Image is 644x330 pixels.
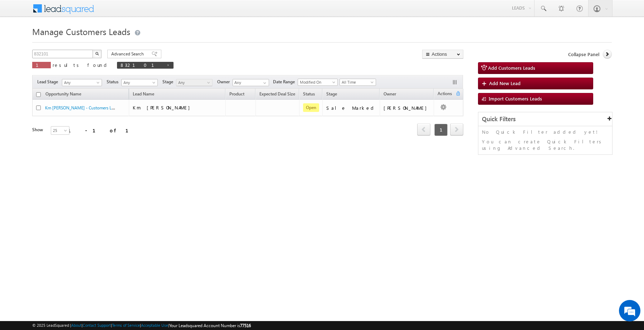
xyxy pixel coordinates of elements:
span: Any [122,79,156,86]
a: Acceptable Use [141,323,168,327]
span: Lead Name [129,90,158,99]
div: Quick Filters [478,112,612,126]
span: Opportunity Name [45,91,81,97]
a: Km [PERSON_NAME] - Customers Leads [45,104,120,110]
a: Opportunity Name [42,90,85,99]
span: 832101 [121,62,163,68]
span: Collapse Panel [568,51,599,58]
a: Expected Deal Size [256,90,299,99]
span: Stage [326,91,337,97]
span: © 2025 LeadSquared | | | | | [32,322,251,329]
p: You can create Quick Filters using Advanced Search. [482,138,609,151]
span: Import Customers Leads [489,95,542,102]
input: Type to Search [233,79,269,86]
span: Lead Stage [37,79,61,85]
a: Any [62,79,102,86]
p: No Quick Filter added yet! [482,129,609,135]
div: Show [32,127,45,133]
span: Any [176,79,210,86]
span: Stage [162,79,176,85]
span: Any [62,79,99,86]
span: results found [53,62,109,68]
a: Contact Support [83,323,111,327]
a: Any [121,79,158,86]
span: next [450,123,463,136]
span: prev [417,123,430,136]
span: Owner [384,91,396,97]
a: Any [176,79,213,86]
a: Stage [323,90,341,99]
span: Product [229,91,244,97]
a: Modified On [298,79,338,86]
a: 25 [51,126,69,135]
span: Add New Lead [489,80,521,86]
span: All Time [340,79,374,85]
span: 1 [36,62,47,68]
button: Actions [422,50,463,59]
span: 77516 [240,323,251,328]
a: Show All Items [259,79,268,87]
span: Owner [217,79,233,85]
span: Km [PERSON_NAME] [133,104,194,110]
span: Add Customers Leads [488,65,535,71]
a: About [71,323,82,327]
a: Terms of Service [112,323,140,327]
span: Modified On [298,79,335,85]
span: Advanced Search [111,51,146,57]
input: Check all records [36,92,41,97]
div: 1 - 1 of 1 [68,126,137,134]
span: Actions [434,90,455,99]
span: Expected Deal Size [259,91,295,97]
span: Status [107,79,121,85]
a: All Time [340,79,376,86]
span: Open [303,103,319,112]
a: prev [417,124,430,136]
a: next [450,124,463,136]
span: Your Leadsquared Account Number is [169,323,251,328]
span: Manage Customers Leads [32,26,130,37]
img: Search [95,52,99,55]
span: Date Range [273,79,298,85]
span: 25 [51,127,70,134]
span: 1 [434,124,448,136]
a: Status [299,90,318,99]
div: Sale Marked [326,105,376,111]
div: [PERSON_NAME] [384,105,430,111]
